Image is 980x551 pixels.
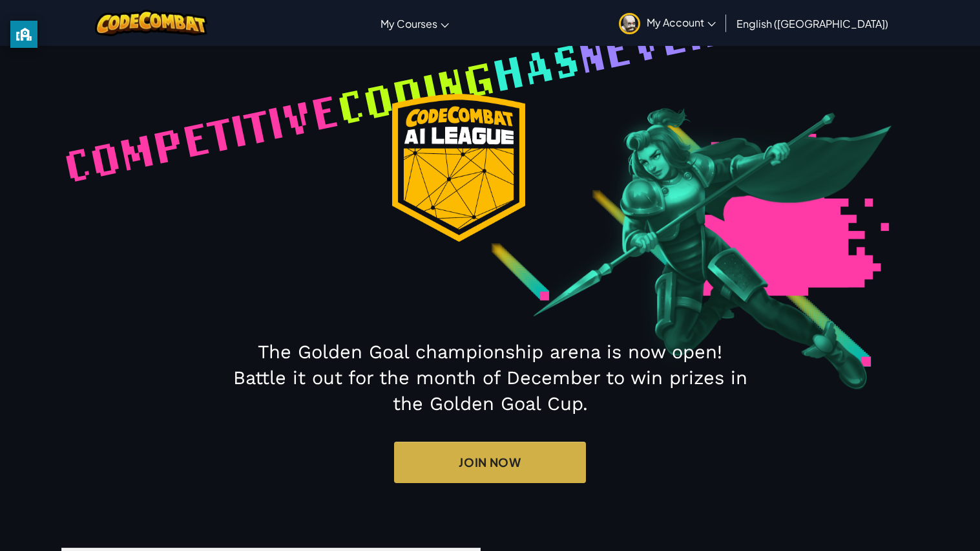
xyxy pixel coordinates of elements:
a: My Account [612,3,722,43]
span: English ([GEOGRAPHIC_DATA]) [736,17,888,30]
a: English ([GEOGRAPHIC_DATA]) [730,6,895,41]
img: logo_badge.png [392,94,525,242]
span: coding [332,48,499,137]
button: privacy banner [10,21,37,48]
span: Competitive [58,81,344,195]
a: Join Now [394,442,586,483]
span: has [487,30,585,104]
a: My Courses [374,6,455,41]
img: CodeCombat logo [95,10,208,36]
span: The Golden Goal championship arena is now open! Battle it out for the month of December to win pr... [233,341,747,415]
span: My Account [647,16,716,29]
img: avatar [619,13,640,34]
span: My Courses [381,17,437,30]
